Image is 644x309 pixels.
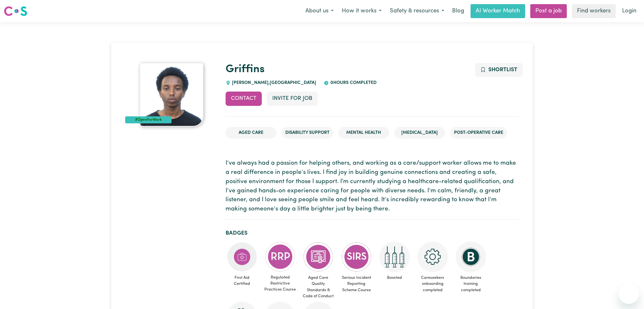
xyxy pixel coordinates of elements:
iframe: Button to launch messaging window [619,284,639,304]
span: Boundaries training completed [454,272,487,296]
button: Invite for Job [267,92,318,106]
li: Mental Health [338,127,389,139]
span: Shortlist [488,67,517,72]
li: Aged Care [226,127,276,139]
span: First Aid Certified [226,272,259,289]
button: How it works [338,4,386,18]
a: Find workers [572,4,616,18]
button: Safety & resources [386,4,448,18]
button: Add to shortlist [475,63,523,77]
a: Blog [448,4,468,18]
img: CS Academy: Regulated Restrictive Practices course completed [265,242,295,272]
div: #OpenForWork [125,116,172,123]
img: Care and support worker has received booster dose of COVID-19 vaccination [379,242,410,272]
img: CS Academy: Aged Care Quality Standards & Code of Conduct course completed [303,242,334,272]
li: [MEDICAL_DATA] [394,127,445,139]
img: Griffins [140,63,203,127]
img: Careseekers logo [4,5,27,17]
img: Care and support worker has completed First Aid Certification [227,242,257,272]
a: Griffins [226,64,265,75]
p: I’ve always had a passion for helping others, and working as a care/support worker allows me to m... [226,159,519,214]
h2: Badges [226,230,519,237]
li: Disability Support [281,127,333,139]
li: Post-operative care [450,127,507,139]
a: AI Worker Match [471,4,525,18]
button: Contact [226,92,262,106]
a: Post a job [530,4,567,18]
img: CS Academy: Boundaries in care and support work course completed [456,242,486,272]
span: Boosted [378,272,411,283]
a: Griffins 's profile picture'#OpenForWork [125,63,218,127]
img: CS Academy: Careseekers Onboarding course completed [417,242,448,272]
span: Regulated Restrictive Practices Course [264,272,297,295]
span: Serious Incident Reporting Scheme Course [340,272,373,296]
a: Login [618,4,640,18]
a: Careseekers logo [4,4,27,18]
span: Aged Care Quality Standards & Code of Conduct [302,272,335,302]
span: [PERSON_NAME] , [GEOGRAPHIC_DATA] [231,80,316,85]
span: Careseekers onboarding completed [416,272,449,296]
img: CS Academy: Serious Incident Reporting Scheme course completed [341,242,372,272]
button: About us [301,4,338,18]
span: 0 hours completed [329,80,376,85]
